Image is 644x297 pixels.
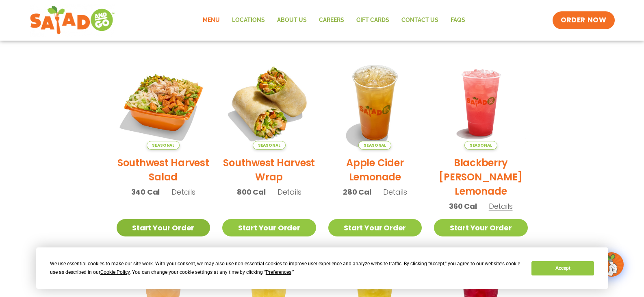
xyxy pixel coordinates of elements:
[343,186,371,197] span: 280 Cal
[131,186,160,197] span: 340 Cal
[278,187,301,197] span: Details
[197,11,226,30] a: Menu
[222,219,316,236] a: Start Your Order
[117,219,210,236] a: Start Your Order
[147,141,180,150] span: Seasonal
[222,56,316,150] img: Product photo for Southwest Harvest Wrap
[237,186,266,197] span: 800 Cal
[117,56,210,150] img: Product photo for Southwest Harvest Salad
[328,219,422,236] a: Start Your Order
[50,260,522,277] div: We use essential cookies to make our site work. With your consent, we may also use non-essential ...
[226,11,271,30] a: Locations
[434,156,528,198] h2: Blackberry [PERSON_NAME] Lemonade
[434,219,528,236] a: Start Your Order
[100,269,130,275] span: Cookie Policy
[266,269,291,275] span: Preferences
[328,56,422,150] img: Product photo for Apple Cider Lemonade
[313,11,350,30] a: Careers
[30,4,115,37] img: new-SAG-logo-768×292
[197,11,471,30] nav: Menu
[117,156,210,184] h2: Southwest Harvest Salad
[395,11,445,30] a: Contact Us
[561,15,606,25] span: ORDER NOW
[350,11,395,30] a: GIFT CARDS
[445,11,471,30] a: FAQs
[36,247,608,289] div: Cookie Consent Prompt
[358,141,391,150] span: Seasonal
[222,156,316,184] h2: Southwest Harvest Wrap
[328,156,422,184] h2: Apple Cider Lemonade
[600,253,623,276] img: wpChatIcon
[434,56,528,150] img: Product photo for Blackberry Bramble Lemonade
[464,141,497,150] span: Seasonal
[253,141,286,150] span: Seasonal
[489,201,513,211] span: Details
[449,201,477,212] span: 360 Cal
[553,11,614,29] a: ORDER NOW
[383,187,407,197] span: Details
[531,261,594,275] button: Accept
[171,187,195,197] span: Details
[271,11,313,30] a: About Us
